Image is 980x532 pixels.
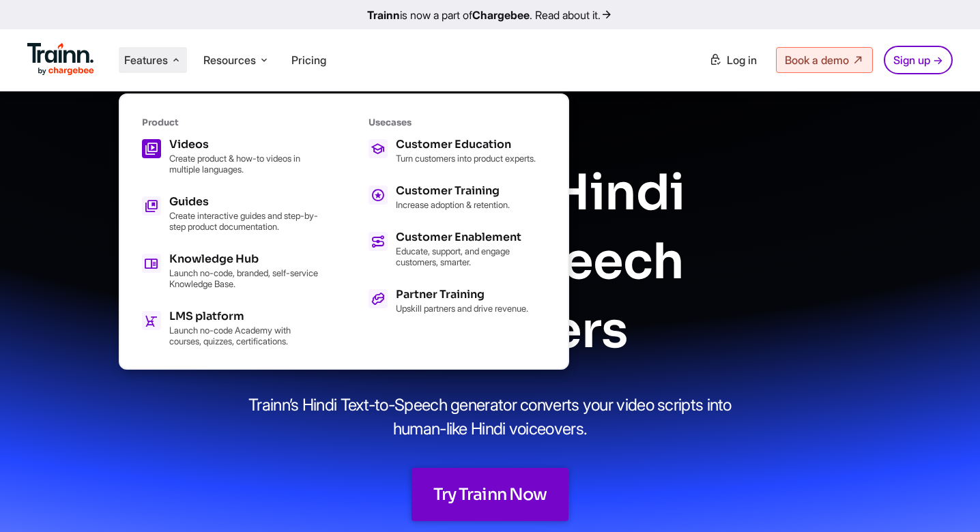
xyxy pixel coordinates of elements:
[169,210,319,232] p: Create interactive guides and step-by-step product documentation.
[169,254,319,265] h5: Knowledge Hub
[27,43,94,76] img: Trainn Logo
[291,53,326,67] a: Pricing
[142,196,319,232] a: Guides Create interactive guides and step-by-step product documentation.
[367,8,400,22] b: Trainn
[776,47,873,73] a: Book a demo
[244,393,736,441] p: Trainn’s Hindi Text-to-Speech generator converts your video scripts into human-like Hindi voiceov...
[124,53,168,68] span: Features
[433,484,547,505] span: Try Trainn Now
[396,186,510,196] h5: Customer Training
[169,311,319,322] h5: LMS platform
[369,186,546,210] a: Customer Training Increase adoption & retention.
[142,117,319,128] h6: Product
[884,46,953,74] a: Sign up →
[472,8,530,22] b: Chargebee
[396,232,546,243] h5: Customer Enablement
[169,325,319,346] p: Launch no-code Academy with courses, quizzes, certifications.
[727,53,757,67] span: Log in
[369,117,546,128] h6: Usecases
[396,246,546,267] p: Educate, support, and engage customers, smarter.
[369,232,546,267] a: Customer Enablement Educate, support, and engage customers, smarter.
[396,139,536,150] h5: Customer Education
[396,199,510,210] p: Increase adoption & retention.
[396,303,528,314] p: Upskill partners and drive revenue.
[412,468,568,521] a: Try Trainn Now
[701,48,765,72] a: Log in
[169,139,319,150] h5: Videos
[785,53,849,67] span: Book a demo
[142,254,319,289] a: Knowledge Hub Launch no-code, branded, self-service Knowledge Base.
[142,311,319,346] a: LMS platform Launch no-code Academy with courses, quizzes, certifications.
[142,139,319,175] a: Videos Create product & how-to videos in multiple languages.
[912,467,980,532] iframe: Chat Widget
[169,267,319,289] p: Launch no-code, branded, self-service Knowledge Base.
[369,139,546,164] a: Customer Education Turn customers into product experts.
[169,153,319,175] p: Create product & how-to videos in multiple languages.
[203,53,256,68] span: Resources
[396,153,536,164] p: Turn customers into product experts.
[396,289,528,300] h5: Partner Training
[369,289,546,314] a: Partner Training Upskill partners and drive revenue.
[169,196,319,207] h5: Guides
